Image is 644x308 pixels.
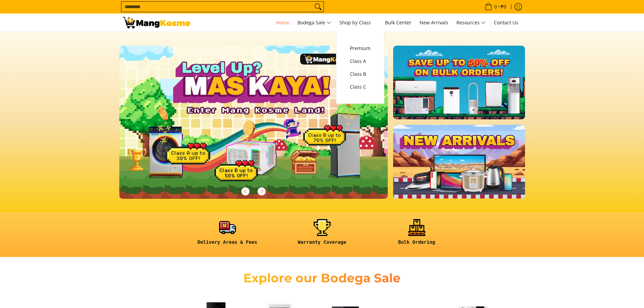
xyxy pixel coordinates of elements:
[347,42,374,55] a: Premium
[456,19,486,27] span: Resources
[493,4,498,9] span: 0
[491,14,522,32] a: Contact Us
[483,3,508,10] span: •
[382,14,415,32] a: Bulk Center
[385,19,411,26] span: Bulk Center
[123,17,190,28] img: Mang Kosme: Your Home Appliances Warehouse Sale Partner!
[350,70,371,78] span: Class B
[347,68,374,80] a: Class B
[420,19,448,26] span: New Arrivals
[416,14,452,32] a: New Arrivals
[373,219,461,251] a: <h6><strong>Bulk Ordering</strong></h6>
[347,55,374,68] a: Class A
[297,19,331,27] span: Bodega Sale
[278,219,366,251] a: <h6><strong>Warranty Coverage</strong></h6>
[294,14,335,32] a: Bodega Sale
[273,14,293,32] a: Home
[347,80,374,93] a: Class C
[494,19,518,26] span: Contact Us
[313,2,324,12] button: Search
[350,57,371,66] span: Class A
[254,184,269,199] button: Next
[350,44,371,53] span: Premium
[184,219,271,251] a: <h6><strong>Delivery Areas & Fees</strong></h6>
[339,19,377,27] span: Shop by Class
[197,14,522,32] nav: Main Menu
[238,184,253,199] button: Previous
[453,14,489,32] a: Resources
[350,83,371,91] span: Class C
[336,14,380,32] a: Shop by Class
[119,46,388,199] img: Gaming desktop banner
[500,4,507,9] span: ₱0
[276,19,289,26] span: Home
[224,270,420,286] h2: Explore our Bodega Sale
